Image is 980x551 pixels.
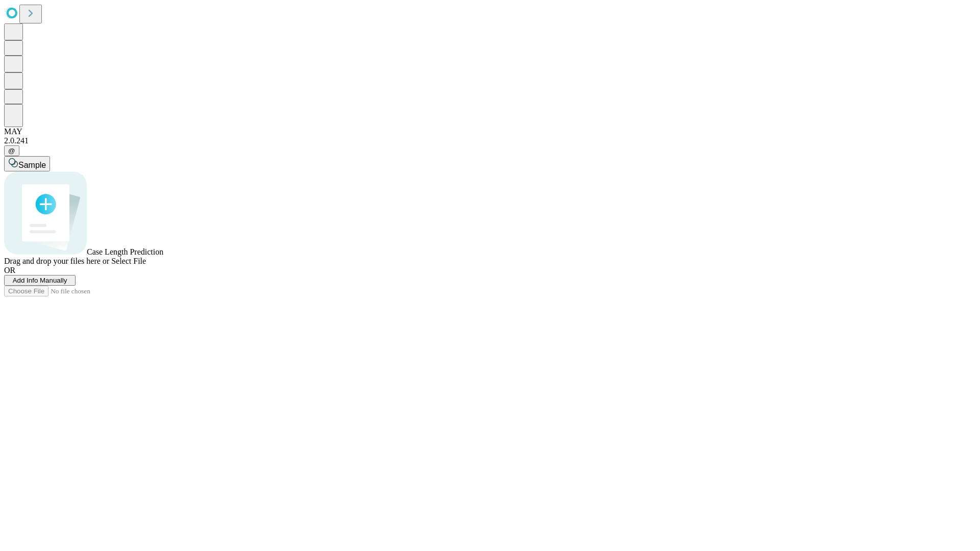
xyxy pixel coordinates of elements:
span: Sample [18,161,46,169]
div: 2.0.241 [4,136,976,145]
button: Sample [4,156,50,171]
button: @ [4,145,19,156]
span: Case Length Prediction [87,247,163,256]
span: OR [4,266,15,274]
div: MAY [4,127,976,136]
span: Add Info Manually [13,277,67,284]
span: Drag and drop your files here or [4,257,109,265]
button: Add Info Manually [4,275,76,286]
span: Select File [111,257,146,265]
span: @ [8,147,15,155]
